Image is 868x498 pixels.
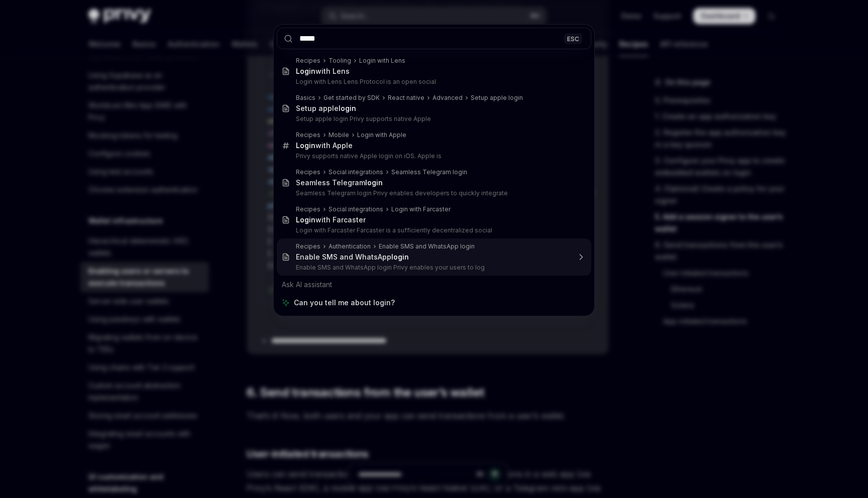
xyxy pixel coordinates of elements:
div: Setup apple login [471,94,523,102]
b: Login [296,215,315,224]
b: login [391,253,409,261]
b: login [339,104,356,112]
p: Enable SMS and WhatsApp login Privy enables your users to log [296,264,570,272]
p: Seamless Telegram login Privy enables developers to quickly integrate [296,189,570,197]
b: Login [296,141,315,150]
div: Basics [296,94,315,102]
div: with Farcaster [296,215,366,224]
div: Setup apple [296,104,356,113]
div: Recipes [296,57,320,65]
div: Get started by SDK [323,94,380,102]
div: Recipes [296,242,320,251]
div: Seamless Telegram [296,178,383,187]
div: with Lens [296,67,350,76]
b: Login [296,67,315,75]
div: Seamless Telegram login [391,168,467,176]
div: Recipes [296,131,320,139]
b: login [365,178,383,187]
div: Mobile [329,131,349,139]
div: Recipes [296,205,320,213]
p: Login with Farcaster Farcaster is a sufficiently decentralized social [296,226,570,234]
div: Advanced [432,94,463,102]
div: Login with Apple [357,131,406,139]
div: Social integrations [329,168,383,176]
div: ESC [564,33,582,44]
div: React native [388,94,424,102]
div: with Apple [296,141,353,150]
div: Login with Lens [359,57,405,65]
div: Authentication [329,242,371,251]
div: Enable SMS and WhatsApp login [379,242,475,251]
p: Setup apple login Privy supports native Apple [296,115,570,123]
p: Login with Lens Lens Protocol is an open social [296,78,570,86]
div: Enable SMS and WhatsApp [296,253,409,262]
span: Can you tell me about login? [294,298,395,308]
div: Social integrations [329,205,383,213]
div: Recipes [296,168,320,176]
div: Tooling [329,57,351,65]
div: Login with Farcaster [391,205,451,213]
div: Ask AI assistant [277,276,591,294]
p: Privy supports native Apple login on iOS. Apple is [296,152,570,160]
